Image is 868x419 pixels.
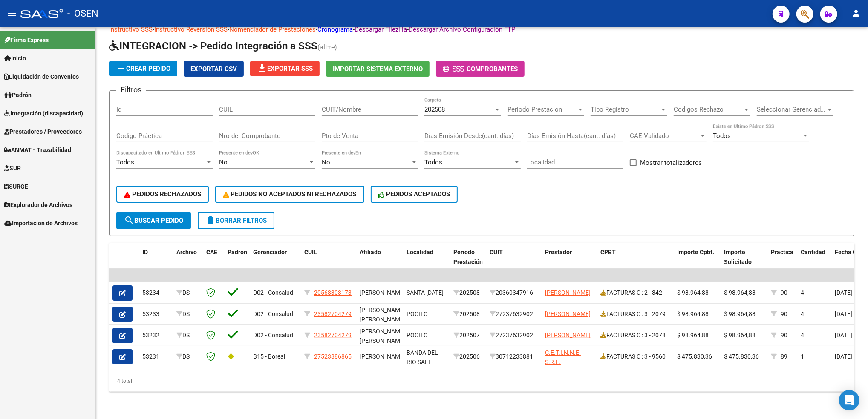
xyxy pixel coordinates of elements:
span: [DATE] [835,353,852,360]
datatable-header-cell: ID [139,243,173,281]
div: 202508 [453,309,483,319]
div: 53232 [142,330,170,340]
button: Importar Sistema Externo [326,61,430,77]
datatable-header-cell: CUIT [486,243,542,281]
span: Padrón [4,90,32,100]
div: 202506 [453,352,483,362]
span: Practica [771,249,793,255]
button: Exportar SSS [250,61,320,76]
span: D02 - Consalud [253,289,293,296]
div: FACTURAS C : 3 - 9560 [600,352,670,362]
span: Explorador de Archivos [4,200,72,209]
datatable-header-cell: Período Prestación [450,243,486,281]
div: DS [176,309,199,319]
span: Prestador [545,249,572,255]
span: CAE Validado [630,132,699,140]
span: Integración (discapacidad) [4,109,83,118]
span: Liquidación de Convenios [4,72,79,81]
span: Gerenciador [253,249,287,255]
span: 90 [781,310,787,317]
mat-icon: add [116,63,126,73]
div: 4 total [109,370,854,392]
span: Seleccionar Gerenciador [757,106,826,113]
div: 27237632902 [490,309,538,319]
span: Importación de Archivos [4,218,78,228]
span: Importe Cpbt. [677,249,714,255]
span: [PERSON_NAME] [PERSON_NAME] [360,307,405,323]
span: SANTA [DATE] [407,289,444,296]
datatable-header-cell: Archivo [173,243,203,281]
datatable-header-cell: Practica [767,243,797,281]
span: [DATE] [835,289,852,296]
span: Exportar SSS [257,65,313,72]
span: [DATE] [835,310,852,317]
div: 202507 [453,330,483,340]
a: Instructivo SSS [109,26,153,33]
span: [PERSON_NAME] [545,332,591,339]
span: 4 [801,289,804,296]
div: 20360347916 [490,288,538,298]
button: Crear Pedido [109,61,177,76]
mat-icon: person [851,8,861,18]
span: Cantidad [801,249,825,255]
span: ANMAT - Trazabilidad [4,145,71,155]
span: 4 [801,310,804,317]
a: Descargar Archivo Configuración FTP [409,26,515,33]
span: B15 - Boreal [253,353,285,360]
span: Codigos Rechazo [674,106,743,113]
span: Firma Express [4,35,49,45]
span: CUIT [490,249,503,255]
a: Instructivo Reversión SSS [154,26,228,33]
span: CPBT [600,249,616,255]
span: PEDIDOS RECHAZADOS [124,190,201,198]
span: Afiliado [360,249,381,255]
span: C.E.T.I.N.N.E. S.R.L. [545,349,581,366]
div: FACTURAS C : 3 - 2079 [600,309,670,319]
span: 1 [801,353,804,360]
button: Buscar Pedido [116,212,191,229]
button: PEDIDOS RECHAZADOS [116,186,209,203]
div: Open Intercom Messenger [839,390,859,410]
span: Prestadores / Proveedores [4,127,82,136]
div: 202508 [453,288,483,298]
span: CUIL [304,249,317,255]
span: [PERSON_NAME] [360,353,405,360]
span: Exportar CSV [190,65,237,73]
span: Localidad [407,249,433,255]
mat-icon: search [124,215,134,225]
span: Crear Pedido [116,65,170,72]
button: PEDIDOS NO ACEPTADOS NI RECHAZADOS [215,186,364,203]
button: Exportar CSV [184,61,244,77]
span: [PERSON_NAME] [PERSON_NAME] [360,328,405,344]
datatable-header-cell: Localidad [403,243,450,281]
span: $ 98.964,88 [724,289,756,296]
span: $ 475.830,36 [677,353,712,360]
a: Nomenclador de Prestaciones [229,26,316,33]
span: D02 - Consalud [253,332,293,339]
span: 90 [781,332,787,339]
p: - - - - - [109,25,854,34]
span: Fecha Cpbt [835,249,865,255]
span: Tipo Registro [591,106,660,113]
span: PEDIDOS ACEPTADOS [378,190,450,198]
span: BANDA DEL RIO SALI [407,349,438,366]
div: 53231 [142,352,170,362]
div: 30712233881 [490,352,538,362]
span: 23582704279 [314,332,352,339]
span: Buscar Pedido [124,217,183,224]
span: Periodo Prestacion [508,106,577,113]
span: Inicio [4,54,26,63]
span: Padrón [228,249,247,255]
datatable-header-cell: Importe Cpbt. [674,243,721,281]
datatable-header-cell: Afiliado [356,243,403,281]
span: Todos [424,158,442,166]
span: SURGE [4,182,28,191]
span: Período Prestación [453,249,483,265]
span: PEDIDOS NO ACEPTADOS NI RECHAZADOS [223,190,357,198]
span: INTEGRACION -> Pedido Integración a SSS [109,40,317,52]
datatable-header-cell: Prestador [542,243,597,281]
span: 20568303173 [314,289,352,296]
span: $ 98.964,88 [677,332,709,339]
span: [DATE] [835,332,852,339]
span: Comprobantes [467,65,518,73]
